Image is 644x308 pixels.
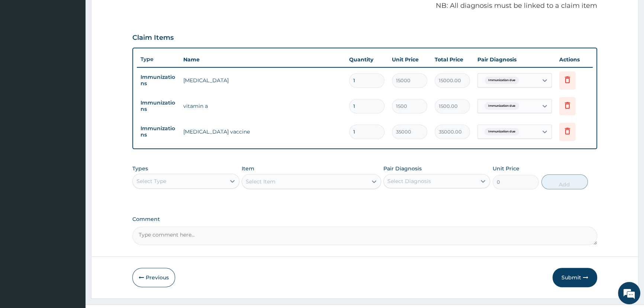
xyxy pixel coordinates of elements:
[137,52,180,66] th: Type
[383,165,422,172] label: Pair Diagnosis
[137,96,180,116] td: Immunizations
[484,77,519,84] span: Immunization due
[387,177,431,185] div: Select Diagnosis
[484,128,519,135] span: Immunization due
[180,73,345,88] td: [MEDICAL_DATA]
[493,165,519,172] label: Unit Price
[180,124,345,139] td: [MEDICAL_DATA] vaccine
[180,99,345,113] td: vitamin a
[122,4,140,22] div: Minimize live chat window
[132,268,175,287] button: Previous
[39,42,125,51] div: Chat with us now
[14,37,30,56] img: d_794563401_company_1708531726252_794563401
[484,102,519,110] span: Immunization due
[541,174,588,189] button: Add
[136,177,166,185] div: Select Type
[242,165,254,172] label: Item
[345,52,388,67] th: Quantity
[132,1,597,11] p: NB: All diagnosis must be linked to a claim item
[180,52,345,67] th: Name
[132,216,597,222] label: Comment
[132,34,174,42] h3: Claim Items
[556,52,593,67] th: Actions
[474,52,556,67] th: Pair Diagnosis
[388,52,431,67] th: Unit Price
[4,203,142,229] textarea: Type your message and hit 'Enter'
[553,268,597,287] button: Submit
[137,70,180,90] td: Immunizations
[431,52,474,67] th: Total Price
[132,166,148,172] label: Types
[43,94,103,169] span: We're online!
[137,122,180,142] td: Immunizations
